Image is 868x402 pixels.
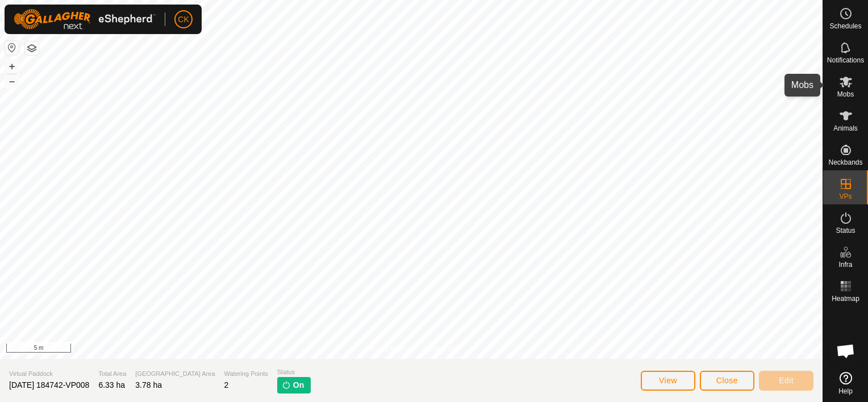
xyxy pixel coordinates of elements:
span: Virtual Paddock [9,369,89,379]
span: VPs [839,193,852,200]
span: Status [277,367,311,377]
button: – [5,74,19,88]
span: View [659,376,677,385]
div: Open chat [829,334,863,368]
span: 2 [224,380,229,390]
span: Neckbands [828,159,862,166]
span: Infra [838,261,852,268]
a: Contact Us [423,344,456,354]
span: 3.78 ha [135,380,162,390]
span: 6.33 ha [98,380,125,390]
button: + [5,60,19,73]
span: CK [178,14,189,26]
img: Gallagher Logo [14,9,156,30]
button: Reset Map [5,41,19,55]
button: Close [700,371,754,391]
span: Animals [833,125,858,132]
span: Close [716,376,738,385]
button: Map Layers [25,41,39,55]
span: [GEOGRAPHIC_DATA] Area [135,369,215,379]
a: Help [823,367,868,399]
img: turn-on [282,380,291,390]
span: Watering Points [224,369,268,379]
span: Schedules [829,23,861,30]
span: Heatmap [832,295,859,302]
span: Status [836,227,855,234]
span: Notifications [827,57,864,64]
span: Help [838,388,853,395]
span: [DATE] 184742-VP008 [9,380,89,390]
a: Privacy Policy [366,344,409,354]
span: Total Area [98,369,126,379]
span: Edit [779,376,794,385]
span: On [293,379,304,391]
button: Edit [759,371,813,391]
span: Mobs [837,91,854,98]
button: View [641,371,695,391]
